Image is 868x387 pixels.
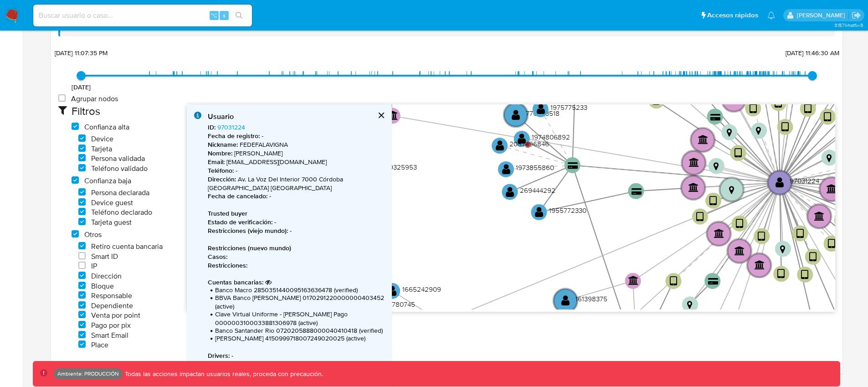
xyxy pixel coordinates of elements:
span: Venta por point [91,311,140,320]
span: 3.157.1-hotfix-5 [834,21,863,29]
span: ⌥ [211,11,217,20]
text:  [828,238,835,250]
button: cerrar [370,104,392,126]
a: Notificaciones [767,11,775,19]
text:  [632,188,642,195]
text: 319325953 [383,162,417,172]
text: 26780745 [384,299,415,309]
text:  [778,268,785,280]
text:  [512,108,521,120]
input: Dependiente [78,301,86,309]
text:  [756,126,761,135]
p: Av. La Voz Del Interior 7000 Córdoba [GEOGRAPHIC_DATA] [GEOGRAPHIC_DATA] [208,175,385,192]
span: Banco Macro 2850351440095163636478 (verified) [215,286,358,294]
span: Retiro cuenta bancaria [91,242,163,251]
span: Persona validada [91,154,145,163]
b: Nombre : [208,149,232,158]
text:  [568,162,578,169]
span: Persona declarada [91,188,149,197]
text: 161398375 [575,294,607,304]
div: Usuario [208,112,385,122]
text:  [758,231,765,243]
input: Otros [72,230,79,237]
text: 1975775233 [551,102,588,112]
a: Salir [852,10,861,20]
span: Clave Virtual Uniforme - [PERSON_NAME] Pago 0000003100033881306978 (active) [215,310,385,327]
text:  [670,275,677,287]
h2: Filtros [72,104,178,118]
text:  [697,211,704,222]
text:  [735,246,745,255]
input: Bloque [78,282,86,289]
span: [PERSON_NAME] 4150999718007249020025 (active) [215,334,365,343]
p: [EMAIL_ADDRESS][DOMAIN_NAME] [208,158,385,166]
text:  [796,227,804,239]
text:  [727,128,732,137]
input: Responsable [78,291,86,299]
button: search-icon [230,9,248,22]
text:  [781,121,789,133]
input: Teléfono declarado [78,208,86,215]
input: Tarjeta guest [78,218,86,225]
p: FEDEFALAVIGNA [208,140,385,149]
input: Confianza alta [72,123,79,130]
text:  [710,195,717,207]
text:  [809,251,817,263]
b: Trusted buyer [208,209,247,218]
span: Device guest [91,198,133,207]
span: Device [91,134,113,144]
span: Tarjeta guest [91,218,132,227]
b: Restricciones : [208,261,247,270]
input: IP [78,262,86,269]
text:  [827,153,832,162]
text:  [781,244,786,253]
text: 1973855860 [516,162,555,172]
b: Estado de verificación : [208,217,272,227]
span: Place [91,341,108,350]
input: Device [78,134,86,142]
text: 269444292 [520,185,555,195]
span: [DATE] 11:07:35 PM [55,48,108,57]
span: Agrupar nodos [71,94,118,103]
span: Banco Santander Rio 0720205888000040410418 (verified) [215,326,383,335]
b: Restricciones (nuevo mundo) [208,243,291,253]
text:  [755,260,765,269]
input: Persona validada [78,154,86,161]
text:  [827,184,837,193]
p: Todas las acciones impactan usuarios reales, proceda con precaución. [123,370,323,378]
text:  [714,162,719,171]
text: 1955772330 [549,205,586,215]
span: Bloque [91,282,114,291]
text:  [714,229,724,238]
text:  [496,139,504,151]
input: Pago por pix [78,321,86,328]
span: BBVA Banco [PERSON_NAME] 0170291220000000403452 (active) [215,294,385,311]
span: Teléfono validado [91,164,148,173]
b: Dirección : [208,175,236,184]
b: Teléfono : [208,166,234,175]
b: Drivers : [208,351,230,360]
p: - [208,218,385,227]
text:  [711,114,721,121]
b: Fecha de cancelado : [208,191,267,201]
p: - [208,192,385,201]
text:  [815,211,825,220]
text:  [518,133,527,144]
p: Ambiente: PRODUCCIÓN [57,372,119,376]
text: 2057496846 [510,139,550,149]
input: Place [78,341,86,348]
text:  [688,300,693,310]
text:  [388,111,398,120]
span: Dirección [91,272,122,281]
p: - [208,166,385,175]
span: Confianza baja [84,176,131,186]
span: Smart ID [91,252,118,261]
a: 97031224 [217,123,245,132]
text:  [750,103,757,114]
span: Responsable [91,291,132,300]
input: Smart ID [78,252,86,259]
input: Agrupar nodos [58,94,66,102]
text:  [736,218,743,230]
span: Pago por pix [91,321,131,330]
span: Teléfono declarado [91,208,152,217]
